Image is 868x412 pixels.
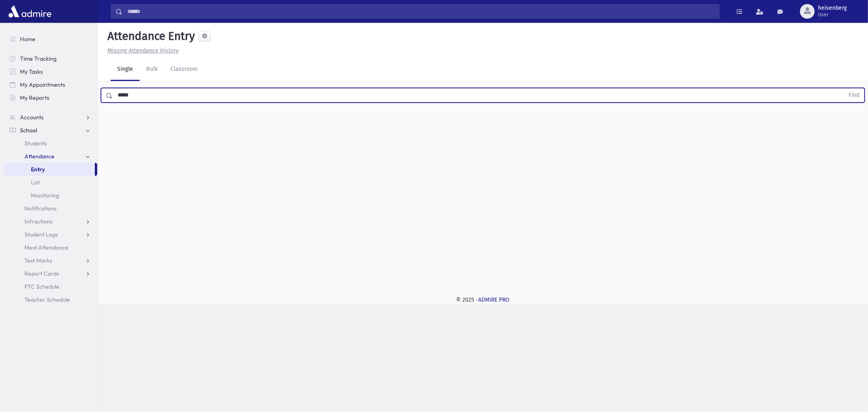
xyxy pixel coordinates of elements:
h5: Attendance Entry [104,29,195,43]
span: Teacher Schedule [24,296,70,303]
a: Accounts [3,111,97,124]
button: Find [844,88,864,102]
a: School [3,124,97,137]
span: Meal Attendance [24,244,68,251]
span: Student Logs [24,231,58,238]
span: Attendance [24,153,55,160]
u: Missing Attendance History [107,47,179,54]
span: Accounts [20,114,44,121]
a: Student Logs [3,228,97,241]
div: © 2025 - [111,296,855,304]
span: My Reports [20,94,49,101]
span: List [31,179,40,186]
span: School [20,127,37,134]
a: Missing Attendance History [104,47,179,54]
a: Students [3,137,97,150]
a: Meal Attendance [3,241,97,254]
span: My Tasks [20,68,43,75]
a: Bulk [140,58,164,81]
span: Time Tracking [20,55,57,62]
a: Home [3,33,97,46]
a: Report Cards [3,267,97,280]
a: Attendance [3,150,97,163]
a: My Reports [3,91,97,104]
a: Entry [3,163,95,176]
span: My Appointments [20,81,65,88]
a: Infractions [3,215,97,228]
span: Report Cards [24,270,59,277]
span: Students [24,140,47,147]
a: Test Marks [3,254,97,267]
span: PTC Schedule [24,283,59,290]
a: Single [111,58,140,81]
span: Monitoring [31,192,59,199]
a: PTC Schedule [3,280,97,293]
span: heisenberg [818,5,847,11]
a: Teacher Schedule [3,293,97,306]
span: Infractions [24,218,52,225]
a: Monitoring [3,189,97,202]
a: List [3,176,97,189]
span: User [818,11,847,18]
input: Search [122,4,719,19]
a: ADMIRE PRO [478,296,509,303]
a: Time Tracking [3,52,97,65]
a: My Tasks [3,65,97,78]
span: Entry [31,166,45,173]
img: AdmirePro [7,3,53,20]
span: Notifications [24,205,57,212]
span: Test Marks [24,257,52,264]
a: My Appointments [3,78,97,91]
a: Classroom [164,58,204,81]
a: Notifications [3,202,97,215]
span: Home [20,35,35,43]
